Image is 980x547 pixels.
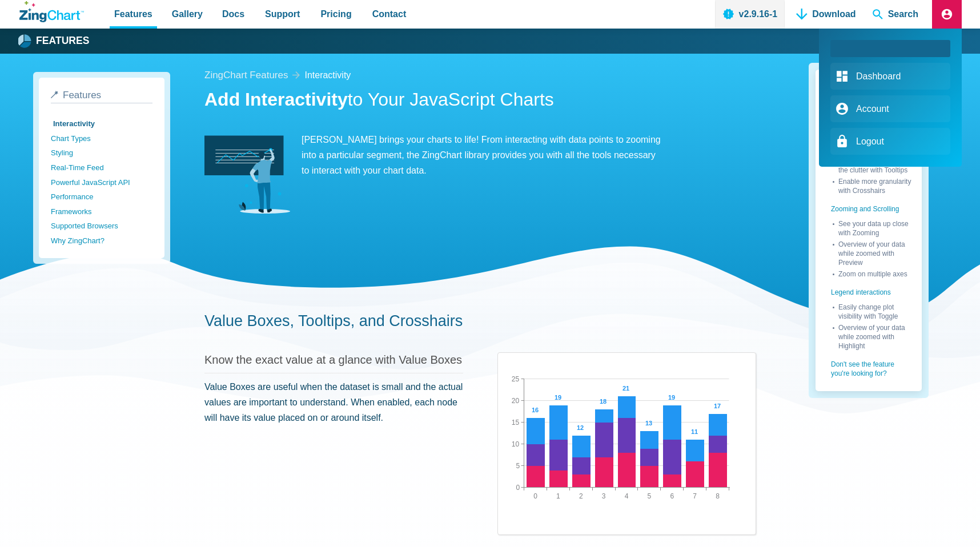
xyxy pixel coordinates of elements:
[320,6,351,22] span: Pricing
[114,6,152,22] span: Features
[830,95,950,122] a: Account
[372,6,407,22] span: Contact
[265,6,300,22] span: Support
[830,63,950,90] a: Dashboard
[172,6,203,22] span: Gallery
[222,6,244,22] span: Docs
